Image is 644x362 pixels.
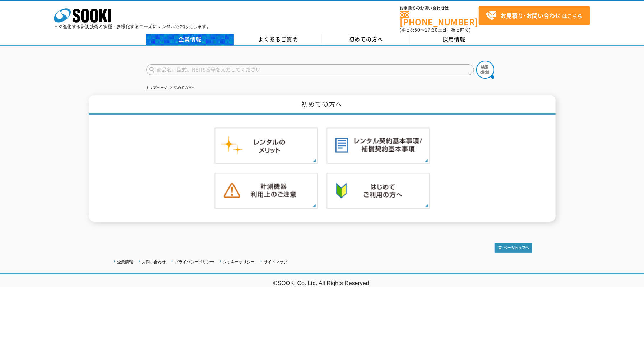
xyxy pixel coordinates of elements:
span: はこちら [486,10,582,21]
img: 計測機器ご利用上のご注意 [214,173,318,209]
span: 初めての方へ [349,35,383,43]
a: お見積り･お問い合わせはこちら [479,6,590,25]
a: [PHONE_NUMBER] [400,11,479,26]
a: クッキーポリシー [223,260,255,264]
img: 初めての方へ [326,173,430,209]
img: レンタルのメリット [214,127,318,164]
input: 商品名、型式、NETIS番号を入力してください [146,64,474,75]
span: お電話でのお問い合わせは [400,6,479,10]
strong: お見積り･お問い合わせ [500,11,561,20]
img: レンタル契約基本事項／補償契約基本事項 [326,127,430,164]
span: 17:30 [425,27,438,33]
img: トップページへ [495,243,532,253]
p: 日々進化する計測技術と多種・多様化するニーズにレンタルでお応えします。 [54,24,211,29]
a: お問い合わせ [142,260,166,264]
img: btn_search.png [476,61,494,79]
h1: 初めての方へ [89,95,556,115]
span: 8:50 [411,27,421,33]
a: トップページ [146,85,168,89]
a: 初めての方へ [322,34,410,45]
span: (平日 ～ 土日、祝日除く) [400,27,471,33]
a: よくあるご質問 [234,34,322,45]
a: 企業情報 [146,34,234,45]
a: プライバシーポリシー [175,260,214,264]
a: 企業情報 [117,260,133,264]
a: サイトマップ [264,260,288,264]
a: 採用情報 [410,34,498,45]
li: 初めての方へ [169,84,196,92]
